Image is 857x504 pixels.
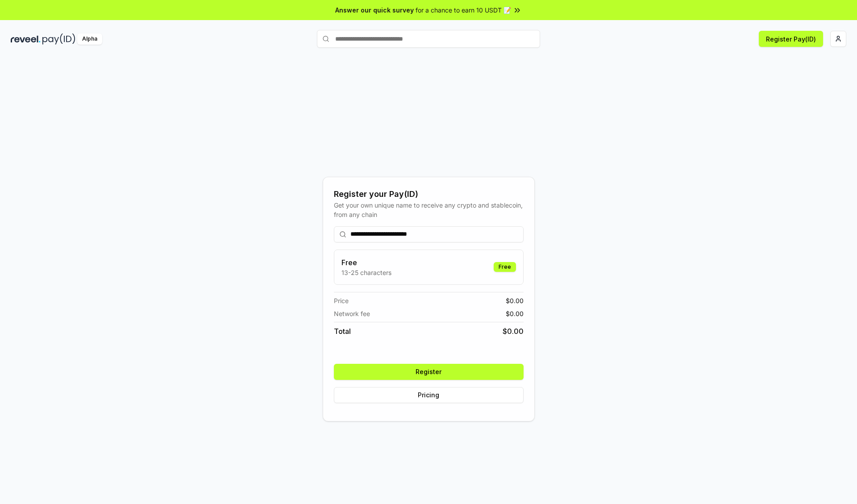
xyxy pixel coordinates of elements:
[506,296,524,305] span: $ 0.00
[506,309,524,318] span: $ 0.00
[334,387,524,403] button: Pricing
[335,5,414,15] span: Answer our quick survey
[416,5,511,15] span: for a chance to earn 10 USDT 📝
[334,200,524,219] div: Get your own unique name to receive any crypto and stablecoin, from any chain
[42,33,75,45] img: pay_id
[341,268,391,277] p: 13-25 characters
[334,296,349,305] span: Price
[503,326,524,337] span: $ 0.00
[77,33,102,45] div: Alpha
[334,309,370,318] span: Network fee
[334,326,351,337] span: Total
[11,33,41,45] img: reveel_dark
[759,31,823,47] button: Register Pay(ID)
[334,188,524,200] div: Register your Pay(ID)
[494,262,516,272] div: Free
[341,257,391,268] h3: Free
[334,364,524,380] button: Register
